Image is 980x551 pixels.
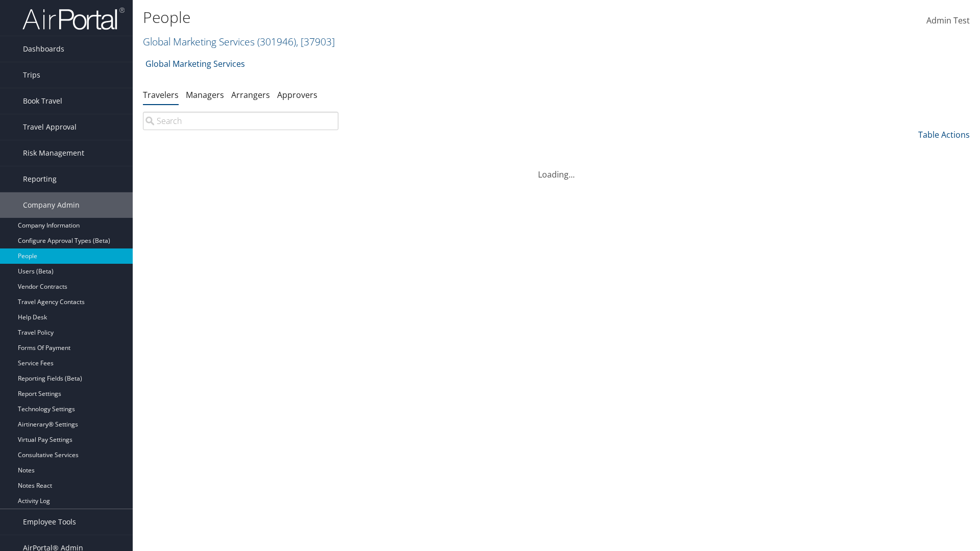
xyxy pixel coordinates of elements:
div: Loading... [143,156,970,181]
span: , [ 37903 ] [296,35,335,48]
a: Approvers [277,89,317,101]
span: ( 301946 ) [257,35,296,48]
a: Global Marketing Services [145,54,245,74]
input: Search [143,112,338,130]
a: Admin Test [926,5,970,37]
span: Travel Approval [23,114,77,140]
a: Arrangers [231,89,270,101]
span: Trips [23,62,40,88]
a: Travelers [143,89,179,101]
span: Employee Tools [23,509,76,535]
span: Dashboards [23,36,64,62]
img: airportal-logo.png [22,7,125,31]
span: Risk Management [23,140,84,166]
span: Book Travel [23,88,62,114]
a: Table Actions [918,129,970,140]
span: Company Admin [23,192,80,218]
a: Global Marketing Services [143,35,335,48]
h1: People [143,7,694,28]
a: Managers [186,89,224,101]
span: Admin Test [926,15,970,26]
span: Reporting [23,166,57,192]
